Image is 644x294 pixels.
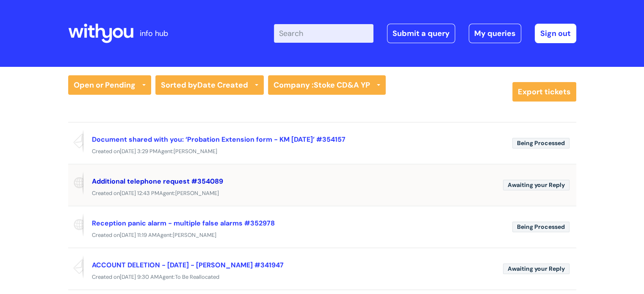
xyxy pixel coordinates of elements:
[120,148,158,155] span: [DATE] 3:29 PM
[68,230,576,241] div: Created on Agent:
[68,75,151,95] a: Open or Pending
[274,24,576,43] div: | -
[314,80,370,90] strong: Stoke CD&A YP
[68,171,83,195] span: Reported via portal
[92,219,275,228] a: Reception panic alarm - multiple false alarms #352978
[174,148,217,155] span: [PERSON_NAME]
[120,190,159,197] span: [DATE] 12:43 PM
[120,231,157,239] span: [DATE] 11:19 AM
[92,135,345,144] a: Document shared with you: ‘Probation Extension form - KM [DATE]’ #354157
[68,255,83,279] span: Reported via email
[469,24,521,43] a: My queries
[268,75,386,95] a: Company :Stoke CD&A YP
[92,261,284,269] a: ACCOUNT DELETION - [DATE] - [PERSON_NAME] #341947
[173,231,216,239] span: [PERSON_NAME]
[197,80,248,90] b: Date Created
[68,146,576,157] div: Created on Agent:
[503,264,569,274] span: Awaiting your Reply
[140,27,168,40] p: info hub
[512,82,576,102] a: Export tickets
[68,272,576,283] div: Created on Agent:
[120,273,159,280] span: [DATE] 9:30 AM
[512,222,569,232] span: Being Processed
[68,213,83,237] span: Reported via portal
[503,180,569,190] span: Awaiting your Reply
[512,138,569,148] span: Being Processed
[68,129,83,153] span: Reported via email
[175,273,219,280] span: To Be Reallocated
[155,75,264,95] a: Sorted byDate Created
[535,24,576,43] a: Sign out
[92,177,223,186] a: Additional telephone request #354089
[274,24,373,43] input: Search
[175,190,219,197] span: [PERSON_NAME]
[387,24,455,43] a: Submit a query
[68,188,576,199] div: Created on Agent:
